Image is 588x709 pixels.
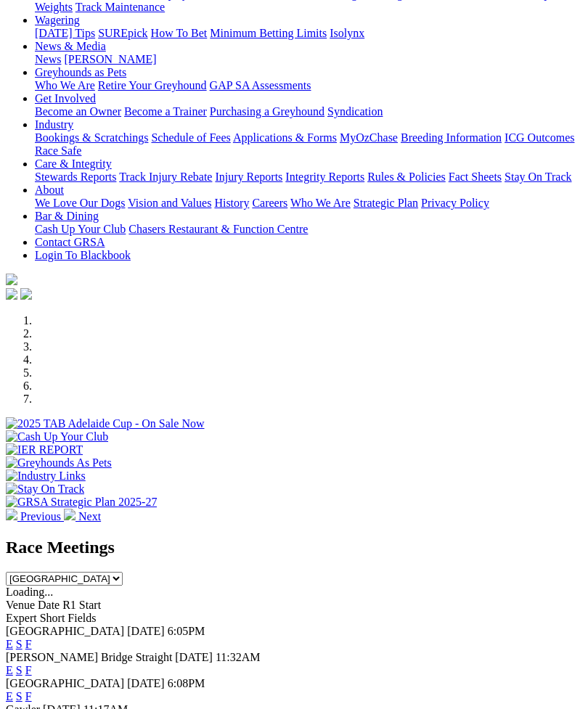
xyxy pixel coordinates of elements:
[35,27,582,40] div: Wagering
[151,131,230,144] a: Schedule of Fees
[151,27,208,39] a: How To Bet
[16,638,23,650] a: S
[215,171,282,183] a: Injury Reports
[6,443,83,456] img: IER REPORT
[6,599,35,611] span: Venue
[6,586,53,598] span: Loading...
[35,171,582,184] div: Care & Integrity
[216,651,261,663] span: 11:32AM
[98,27,147,39] a: SUREpick
[210,27,327,39] a: Minimum Betting Limits
[367,171,446,183] a: Rules & Policies
[6,625,124,637] span: [GEOGRAPHIC_DATA]
[35,1,73,13] a: Weights
[35,105,582,118] div: Get Involved
[6,677,124,689] span: [GEOGRAPHIC_DATA]
[64,53,156,65] a: [PERSON_NAME]
[128,223,308,235] a: Chasers Restaurant & Function Centre
[330,27,364,39] a: Isolynx
[449,171,502,183] a: Fact Sheets
[62,599,101,611] span: R1 Start
[16,664,23,676] a: S
[78,510,101,522] span: Next
[290,197,351,209] a: Who We Are
[128,197,211,209] a: Vision and Values
[119,171,212,183] a: Track Injury Rebate
[64,509,75,520] img: chevron-right-pager-white.svg
[35,131,582,157] div: Industry
[6,538,582,557] h2: Race Meetings
[421,197,489,209] a: Privacy Policy
[35,40,106,52] a: News & Media
[35,197,125,209] a: We Love Our Dogs
[35,53,61,65] a: News
[35,66,126,78] a: Greyhounds as Pets
[35,223,126,235] a: Cash Up Your Club
[35,79,95,91] a: Who We Are
[252,197,287,209] a: Careers
[35,223,582,236] div: Bar & Dining
[233,131,337,144] a: Applications & Forms
[6,638,13,650] a: E
[35,118,73,131] a: Industry
[38,599,60,611] span: Date
[6,651,172,663] span: [PERSON_NAME] Bridge Straight
[64,510,101,522] a: Next
[175,651,213,663] span: [DATE]
[35,236,105,248] a: Contact GRSA
[6,509,17,520] img: chevron-left-pager-white.svg
[354,197,418,209] a: Strategic Plan
[6,510,64,522] a: Previous
[35,144,81,157] a: Race Safe
[20,510,61,522] span: Previous
[35,210,99,222] a: Bar & Dining
[6,483,84,496] img: Stay On Track
[98,79,207,91] a: Retire Your Greyhound
[6,690,13,702] a: E
[20,288,32,300] img: twitter.svg
[35,157,112,170] a: Care & Integrity
[16,690,23,702] a: S
[68,612,96,624] span: Fields
[75,1,165,13] a: Track Maintenance
[35,27,95,39] a: [DATE] Tips
[25,664,32,676] a: F
[285,171,364,183] a: Integrity Reports
[35,92,96,104] a: Get Involved
[6,496,157,509] img: GRSA Strategic Plan 2025-27
[35,171,116,183] a: Stewards Reports
[35,53,582,66] div: News & Media
[6,430,108,443] img: Cash Up Your Club
[127,625,165,637] span: [DATE]
[35,197,582,210] div: About
[340,131,398,144] a: MyOzChase
[327,105,383,118] a: Syndication
[35,249,131,261] a: Login To Blackbook
[505,131,574,144] a: ICG Outcomes
[210,79,311,91] a: GAP SA Assessments
[25,638,32,650] a: F
[505,171,571,183] a: Stay On Track
[127,677,165,689] span: [DATE]
[35,105,121,118] a: Become an Owner
[6,612,37,624] span: Expert
[210,105,324,118] a: Purchasing a Greyhound
[35,79,582,92] div: Greyhounds as Pets
[6,456,112,470] img: Greyhounds As Pets
[6,470,86,483] img: Industry Links
[214,197,249,209] a: History
[6,417,205,430] img: 2025 TAB Adelaide Cup - On Sale Now
[124,105,207,118] a: Become a Trainer
[168,625,205,637] span: 6:05PM
[168,677,205,689] span: 6:08PM
[35,184,64,196] a: About
[401,131,502,144] a: Breeding Information
[40,612,65,624] span: Short
[6,288,17,300] img: facebook.svg
[35,131,148,144] a: Bookings & Scratchings
[25,690,32,702] a: F
[6,664,13,676] a: E
[35,14,80,26] a: Wagering
[6,274,17,285] img: logo-grsa-white.png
